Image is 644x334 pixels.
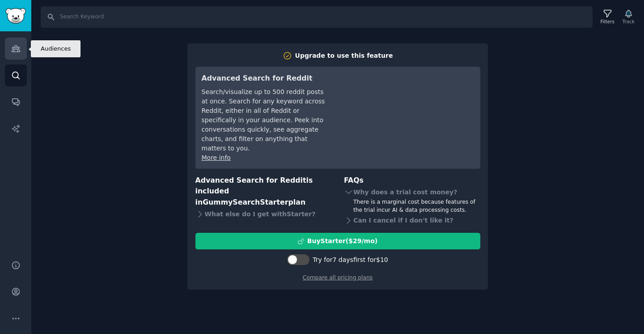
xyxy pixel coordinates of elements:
h3: FAQs [344,175,480,186]
div: Upgrade to use this feature [295,51,393,60]
div: Filters [601,18,614,25]
div: There is a marginal cost because features of the trial incur AI & data processing costs. [353,198,480,214]
h3: Advanced Search for Reddit is included in plan [195,175,332,208]
img: GummySearch logo [5,8,26,24]
iframe: YouTube video player [340,73,474,140]
h3: Advanced Search for Reddit [202,73,327,84]
div: Buy Starter ($ 29 /mo ) [307,236,377,246]
div: Search/visualize up to 500 reddit posts at once. Search for any keyword across Reddit, either in ... [202,87,327,153]
div: Try for 7 days first for $10 [313,255,388,265]
a: More info [202,154,231,161]
input: Search Keyword [41,6,593,28]
button: BuyStarter($29/mo) [195,233,480,249]
div: What else do I get with Starter ? [195,208,332,220]
a: Compare all pricing plans [303,274,373,281]
div: Why does a trial cost money? [344,186,480,198]
div: Can I cancel if I don't like it? [344,214,480,227]
span: GummySearch Starter [203,198,288,206]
